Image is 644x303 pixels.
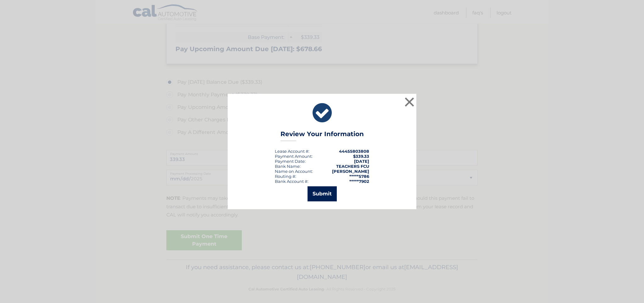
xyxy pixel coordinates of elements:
[403,96,416,108] button: ×
[275,154,313,159] div: Payment Amount:
[332,169,369,174] strong: [PERSON_NAME]
[275,159,305,164] span: Payment Date
[275,169,313,174] div: Name on Account:
[275,174,296,179] div: Routing #:
[336,164,369,169] strong: TEACHERS FCU
[275,179,308,184] div: Bank Account #:
[275,164,301,169] div: Bank Name:
[280,130,364,141] h3: Review Your Information
[353,154,369,159] span: $339.33
[339,149,369,154] strong: 44455803808
[308,186,337,201] button: Submit
[275,149,309,154] div: Lease Account #:
[275,159,306,164] div: :
[354,159,369,164] span: [DATE]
